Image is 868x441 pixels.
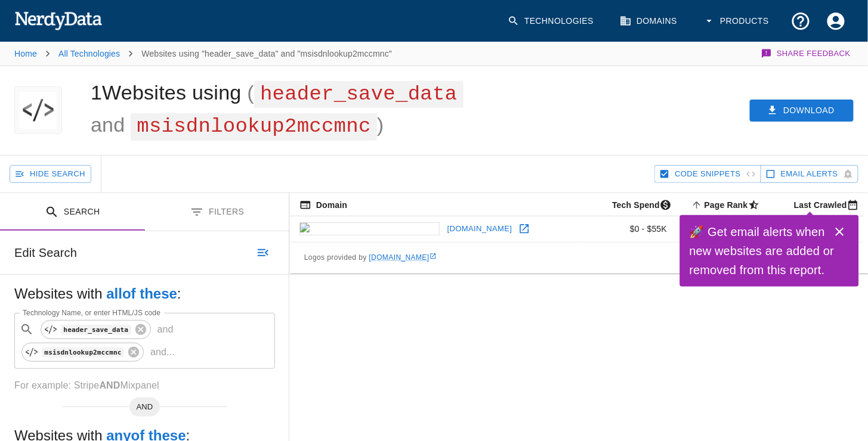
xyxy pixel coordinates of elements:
[106,285,177,302] b: all of these
[146,345,180,359] p: and ...
[515,220,533,238] a: Open clicnscores-qa.com in new window
[58,49,120,58] a: All Technologies
[689,198,765,212] span: A page popularity ranking based on a domain's backlinks. Smaller numbers signal more popular doma...
[759,42,854,66] button: Share Feedback
[828,220,852,244] button: Close
[99,380,120,390] b: AND
[61,325,131,335] code: header_save_data
[783,4,818,39] button: Support and Documentation
[129,401,160,413] span: AND
[781,167,838,181] span: Get email alerts with newly found website results. Click to enable.
[675,167,740,181] span: Hide Code Snippets
[304,252,437,264] span: Logos provided by
[14,378,275,393] p: For example: Stripe Mixpanel
[42,347,124,358] code: msisdnlookup2mccmnc
[254,81,464,108] span: header_save_data
[299,198,347,212] span: The registered domain name (i.e. "nerdydata.com").
[131,113,377,140] span: msisdnlookup2mccmnc
[153,322,178,337] p: and
[14,284,275,303] h5: Websites with :
[761,165,858,184] button: Get email alerts with newly found website results. Click to enable.
[779,198,864,212] span: Most recent date this website was successfully crawled
[91,113,131,136] span: and
[20,86,57,134] img: "header_save_data" and "msisdnlookup2mccmnc" logo
[14,8,102,32] img: NerdyData.com
[444,220,515,238] a: [DOMAIN_NAME]
[10,165,91,184] button: Hide Search
[818,4,854,39] button: Account Settings
[613,4,687,39] a: Domains
[23,308,160,318] label: Technology Name, or enter HTML/JS code
[808,356,854,402] iframe: Drift Widget Chat Controller
[690,222,835,279] h6: 🚀 Get email alerts when new websites are added or removed from this report.
[299,222,440,235] img: clicnscores-qa.com icon
[91,81,464,136] h1: 1 Websites using
[369,253,437,262] a: [DOMAIN_NAME]
[247,81,254,104] span: (
[14,243,77,262] h6: Edit Search
[141,48,392,60] p: Websites using "header_save_data" and "msisdnlookup2mccmnc"
[14,42,392,66] nav: breadcrumb
[677,216,765,242] td: --
[597,198,677,212] span: The estimated minimum and maximum annual tech spend each webpage has, based on the free, freemium...
[501,4,603,39] a: Technologies
[584,216,677,242] td: $0 - $55K
[750,100,854,122] button: Download
[654,165,761,184] button: Hide Code Snippets
[377,113,384,136] span: )
[41,320,151,339] div: header_save_data
[21,343,144,362] div: msisdnlookup2mccmnc
[696,4,779,39] button: Products
[145,193,290,231] button: Filters
[14,49,37,58] a: Home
